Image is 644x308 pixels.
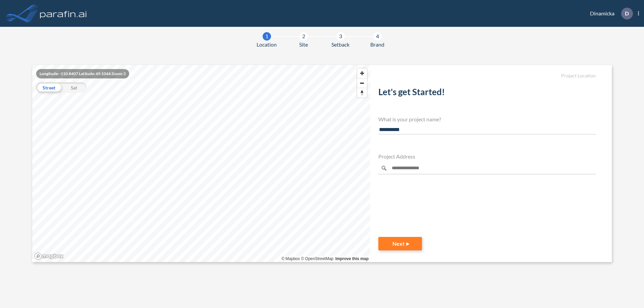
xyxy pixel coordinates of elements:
a: OpenStreetMap [301,256,333,261]
h2: Let's get Started! [378,87,596,100]
span: Setback [331,41,350,49]
div: Longitude: -110.8407 Latitude: 49.1044 Zoom: 2 [36,69,129,78]
a: Improve this map [335,256,369,261]
button: Next [378,237,422,250]
input: Enter a location [378,162,596,174]
button: Zoom in [357,68,367,78]
span: Brand [370,41,384,49]
h4: What is your project name? [378,116,596,122]
h4: Project Address [378,153,596,160]
div: Street [36,82,61,93]
div: Sat [61,82,87,93]
span: Location [257,41,277,49]
canvas: Map [32,65,370,262]
div: 1 [263,32,271,41]
img: logo [39,7,88,20]
h5: Project Location [378,73,596,79]
button: Zoom out [357,78,367,88]
div: 4 [373,32,382,41]
a: Mapbox [281,256,300,261]
a: Mapbox homepage [34,252,64,260]
div: Dinamicka [580,8,639,19]
span: Site [299,41,308,49]
div: 2 [300,32,308,41]
button: Reset bearing to north [357,88,367,98]
p: D [625,10,629,16]
div: 3 [336,32,345,41]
